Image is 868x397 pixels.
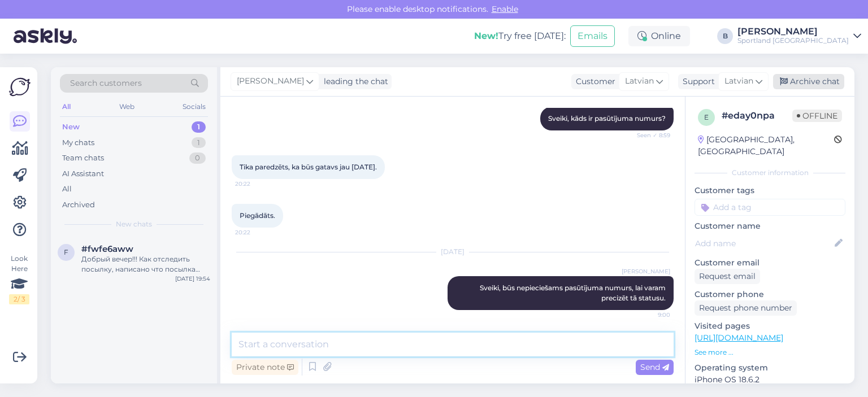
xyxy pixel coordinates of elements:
div: Web [117,99,137,114]
div: Customer information [695,168,845,178]
span: Seen ✓ 8:59 [628,131,670,139]
span: Search customers [70,77,142,89]
span: [PERSON_NAME] [237,75,304,88]
div: Добрый вечер!!! Как отследить посылку, написано что посылка прийдет 1 а ее ещё [81,254,210,274]
span: f [64,248,68,256]
div: 1 [192,121,206,133]
p: Customer name [695,220,845,232]
span: New chats [116,219,152,229]
span: 20:22 [235,180,277,188]
div: leading the chat [319,76,388,88]
div: Try free [DATE]: [474,29,566,43]
p: Customer email [695,257,845,269]
a: [URL][DOMAIN_NAME] [695,333,783,343]
a: [PERSON_NAME]Sportland [GEOGRAPHIC_DATA] [737,27,861,45]
div: New [62,121,80,133]
div: Customer [571,76,615,88]
div: [PERSON_NAME] [737,27,849,36]
span: 9:00 [628,311,670,319]
p: See more ... [695,347,845,357]
p: Visited pages [695,320,845,332]
div: Online [628,26,690,46]
div: 1 [192,137,206,149]
span: Send [640,362,669,372]
div: 2 / 3 [9,294,29,304]
span: #fwfe6aww [81,244,133,254]
span: e [704,113,709,121]
img: Askly Logo [9,76,31,98]
div: [DATE] 19:54 [175,274,210,283]
div: Socials [180,99,208,114]
div: Private note [232,360,298,375]
span: Tika paredzēts, ka būs gatavs jau [DATE]. [240,163,377,171]
div: Team chats [62,152,104,164]
input: Add name [695,237,832,250]
span: Offline [792,110,842,122]
span: Sveiki, būs nepieciešams pasūtījuma numurs, lai varam precizēt tā statusu. [480,283,667,302]
span: Sveiki, kāds ir pasūtījuma numurs? [548,114,666,123]
div: Sportland [GEOGRAPHIC_DATA] [737,36,849,45]
div: [DATE] [232,247,674,257]
div: AI Assistant [62,168,104,180]
div: Archived [62,199,95,211]
b: New! [474,30,498,41]
div: [GEOGRAPHIC_DATA], [GEOGRAPHIC_DATA] [698,134,834,158]
div: Archive chat [773,74,844,89]
span: Enable [488,4,522,14]
span: Piegādāts. [240,211,275,220]
p: Customer tags [695,185,845,197]
p: Operating system [695,362,845,374]
button: Emails [570,25,615,47]
p: iPhone OS 18.6.2 [695,374,845,386]
span: Latvian [724,75,753,88]
input: Add a tag [695,199,845,216]
div: Request phone number [695,300,797,316]
span: Latvian [625,75,654,88]
div: Look Here [9,254,29,304]
div: All [62,184,72,195]
div: Request email [695,269,760,284]
div: 0 [189,152,206,164]
div: # eday0npa [722,109,792,123]
div: Support [678,76,715,88]
span: 20:22 [235,228,277,237]
div: B [717,28,733,44]
div: All [60,99,73,114]
span: [PERSON_NAME] [622,267,670,276]
p: Customer phone [695,289,845,300]
div: My chats [62,137,94,149]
